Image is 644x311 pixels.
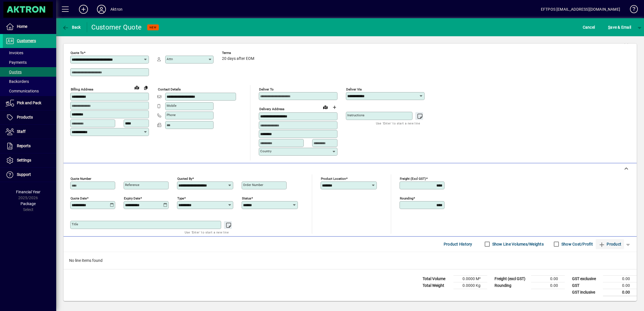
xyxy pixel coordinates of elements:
[441,239,475,249] button: Product History
[560,241,593,247] label: Show Cost/Profit
[17,38,36,43] span: Customers
[64,252,637,269] div: No line items found
[603,289,637,296] td: 0.00
[492,275,531,282] td: Freight (excl GST)
[330,103,339,112] button: Choose address
[569,289,603,296] td: GST inclusive
[598,240,621,249] span: Product
[61,22,82,32] button: Back
[6,79,29,84] span: Backorders
[596,239,624,249] button: Product
[72,222,78,226] mat-label: Title
[531,282,565,289] td: 0.00
[62,25,81,29] span: Back
[3,139,56,153] a: Reports
[141,83,150,92] button: Copy to Delivery address
[56,22,87,32] app-page-header-button: Back
[125,183,139,187] mat-label: Reference
[167,113,176,117] mat-label: Phone
[91,23,142,32] div: Customer Quote
[3,58,56,67] a: Payments
[531,275,565,282] td: 0.00
[321,103,330,112] a: View on map
[3,96,56,110] a: Pick and Pack
[453,282,487,289] td: 0.0000 Kg
[17,24,27,29] span: Home
[71,176,91,180] mat-label: Quote number
[17,129,26,134] span: Staff
[603,275,637,282] td: 0.00
[3,86,56,96] a: Communications
[400,176,426,180] mat-label: Freight (excl GST)
[6,70,22,74] span: Quotes
[3,48,56,58] a: Invoices
[71,51,84,55] mat-label: Quote To
[110,5,123,14] div: Aktron
[541,5,620,14] div: EFTPOS [EMAIL_ADDRESS][DOMAIN_NAME]
[321,176,346,180] mat-label: Product location
[603,282,637,289] td: 0.00
[608,23,631,32] span: ave & Email
[420,275,453,282] td: Total Volume
[16,190,40,194] span: Financial Year
[605,22,634,32] button: Save & Email
[242,196,251,200] mat-label: Status
[17,101,41,105] span: Pick and Pack
[583,23,595,32] span: Cancel
[400,196,413,200] mat-label: Rounding
[177,196,184,200] mat-label: Type
[444,240,472,249] span: Product History
[132,83,141,92] a: View on map
[177,176,192,180] mat-label: Quoted by
[74,4,92,14] button: Add
[6,51,23,55] span: Invoices
[6,60,27,65] span: Payments
[167,57,173,61] mat-label: Attn
[626,1,637,19] a: Knowledge Base
[167,104,176,108] mat-label: Mobile
[3,77,56,86] a: Backorders
[17,158,31,162] span: Settings
[491,241,544,247] label: Show Line Volumes/Weights
[346,87,362,91] mat-label: Deliver via
[124,196,140,200] mat-label: Expiry date
[608,25,610,29] span: S
[492,282,531,289] td: Rounding
[17,115,33,119] span: Products
[17,144,31,148] span: Reports
[260,149,271,153] mat-label: Country
[21,201,36,206] span: Package
[3,125,56,139] a: Staff
[3,20,56,34] a: Home
[149,26,157,29] span: NEW
[6,89,39,93] span: Communications
[347,113,364,117] mat-label: Instructions
[92,4,110,14] button: Profile
[222,56,254,61] span: 20 days after EOM
[376,120,420,126] mat-hint: Use 'Enter' to start a new line
[185,229,229,235] mat-hint: Use 'Enter' to start a new line
[569,275,603,282] td: GST exclusive
[581,22,597,32] button: Cancel
[71,196,87,200] mat-label: Quote date
[222,51,256,55] span: Terms
[3,153,56,167] a: Settings
[259,87,274,91] mat-label: Deliver To
[243,183,263,187] mat-label: Order number
[453,275,487,282] td: 0.0000 M³
[3,110,56,124] a: Products
[420,282,453,289] td: Total Weight
[3,67,56,77] a: Quotes
[569,282,603,289] td: GST
[3,168,56,182] a: Support
[17,172,31,177] span: Support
